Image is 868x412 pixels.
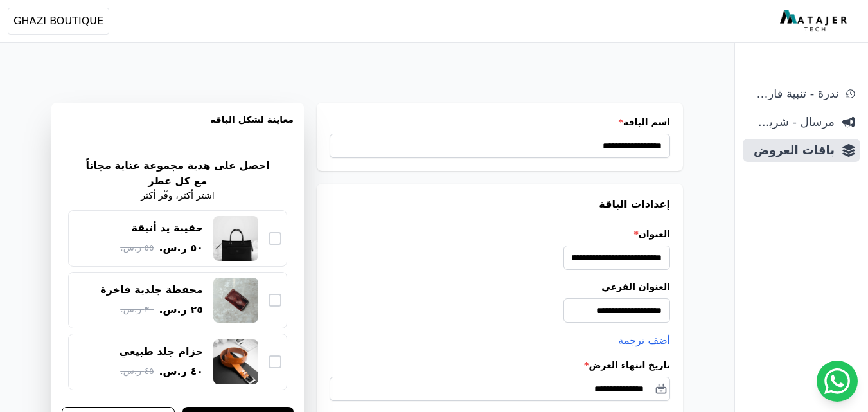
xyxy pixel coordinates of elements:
span: ٥٥ ر.س. [120,241,154,255]
label: اسم الباقة [330,116,670,129]
span: ٤٥ ر.س. [120,364,154,378]
img: محفظة جلدية فاخرة [213,278,258,323]
div: حقيبة يد أنيقة [132,221,203,235]
div: محفظة جلدية فاخرة [100,283,203,297]
span: ندرة - تنبية قارب علي النفاذ [748,85,838,103]
span: مرسال - شريط دعاية [748,113,835,131]
button: أضف ترجمة [618,333,670,348]
p: اشتر أكثر، وفّر أكثر [141,189,215,203]
span: ٤٠ ر.س. [159,364,203,379]
img: حقيبة يد أنيقة [213,216,258,261]
span: ٢٥ ر.س. [159,302,203,318]
span: باقات العروض [748,141,835,159]
button: GHAZI BOUTIQUE [8,8,109,35]
div: حزام جلد طبيعي [120,345,204,359]
span: GHAZI BOUTIQUE [13,13,103,29]
span: ٥٠ ر.س. [159,240,203,256]
span: أضف ترجمة [618,334,670,346]
span: ٣٠ ر.س. [120,303,154,316]
label: تاريخ انتهاء العرض [330,359,670,372]
img: حزام جلد طبيعي [213,339,258,384]
h2: احصل على هدية مجموعة عناية مجاناً مع كل عطر [79,158,276,189]
img: MatajerTech Logo [780,10,850,33]
h3: معاينة لشكل الباقه [62,113,294,141]
label: العنوان [330,228,670,240]
h3: إعدادات الباقة [330,197,670,212]
label: العنوان الفرعي [330,280,670,293]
